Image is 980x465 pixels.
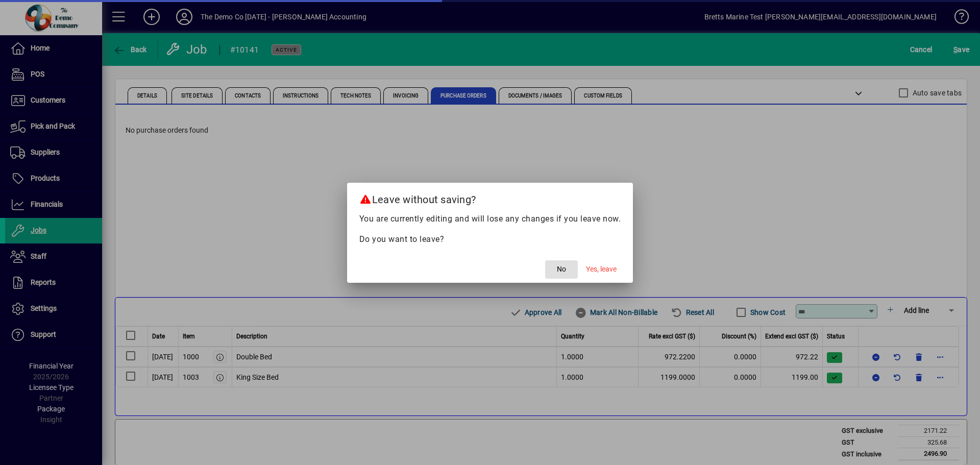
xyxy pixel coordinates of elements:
[359,233,621,246] p: Do you want to leave?
[586,264,617,275] span: Yes, leave
[557,264,566,275] span: No
[545,260,578,279] button: No
[582,260,621,279] button: Yes, leave
[347,183,633,212] h2: Leave without saving?
[359,213,621,225] p: You are currently editing and will lose any changes if you leave now.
